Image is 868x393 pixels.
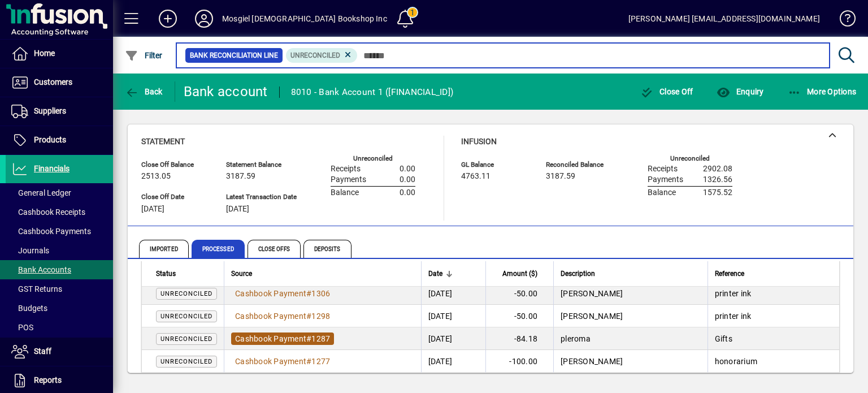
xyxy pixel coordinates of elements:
a: Cashbook Payment#1287 [231,332,334,345]
button: Profile [186,8,222,29]
td: -50.00 [485,305,553,327]
div: Mosgiel [DEMOGRAPHIC_DATA] Bookshop Inc [222,10,387,28]
span: Home [34,49,55,58]
span: 1575.52 [703,188,732,197]
button: Filter [122,45,166,66]
span: printer ink [715,289,752,298]
span: 0.00 [400,188,415,197]
td: -100.00 [485,350,553,373]
span: # [306,357,311,366]
span: Unreconciled [160,358,212,365]
td: [DATE] [421,350,485,373]
span: [DATE] [226,205,249,214]
button: Add [150,8,186,29]
span: GST Returns [11,284,62,293]
button: Enquiry [714,81,766,102]
span: Unreconciled [160,335,212,343]
span: Filter [125,51,163,60]
app-page-header-button: Back [113,81,175,102]
span: Date [428,267,442,280]
mat-chip: Reconciliation Status: Unreconciled [286,48,358,63]
span: Journals [11,246,49,255]
span: Receipts [648,165,678,174]
td: [DATE] [421,305,485,327]
span: 1298 [311,312,330,321]
a: Cashbook Payment#1298 [231,310,334,322]
span: Unreconciled [290,51,340,59]
a: POS [6,318,113,337]
span: [PERSON_NAME] [561,289,623,298]
span: Products [34,135,66,144]
a: Knowledge Base [831,2,854,39]
span: Status [156,267,176,280]
span: Cashbook Payment [235,312,306,321]
span: 1277 [311,357,330,366]
span: Bank Accounts [11,265,71,274]
span: More Options [788,87,857,96]
button: Back [122,81,166,102]
span: Receipts [331,165,361,174]
span: Cashbook Payment [235,334,306,343]
span: Reference [715,267,744,280]
span: Cashbook Payment [235,289,306,298]
span: Payments [648,175,683,184]
span: Source [231,267,252,280]
a: GST Returns [6,279,113,299]
span: honorarium [715,357,758,366]
span: Gifts [715,334,732,343]
span: Cashbook Receipts [11,208,85,217]
a: Home [6,40,113,68]
span: 0.00 [400,175,415,184]
span: POS [11,323,33,332]
span: Financials [34,164,70,173]
a: Cashbook Payment#1306 [231,287,334,300]
span: Imported [139,240,189,258]
span: Balance [331,188,359,197]
span: Bank Reconciliation Line [190,50,278,61]
label: Unreconciled [353,155,393,162]
span: Reports [34,375,62,385]
a: Staff [6,338,113,366]
span: 1287 [311,334,330,343]
span: Suppliers [34,106,66,115]
span: Description [561,267,595,280]
span: 2902.08 [703,165,732,174]
a: Suppliers [6,97,113,126]
td: [DATE] [421,327,485,350]
span: printer ink [715,312,752,321]
span: 4763.11 [461,172,491,181]
span: Budgets [11,304,47,313]
span: Customers [34,77,72,87]
td: [DATE] [421,282,485,305]
div: Date [428,267,479,280]
div: Reference [715,267,825,280]
div: [PERSON_NAME] [EMAIL_ADDRESS][DOMAIN_NAME] [628,10,820,28]
a: Budgets [6,299,113,318]
span: pleroma [561,334,591,343]
div: Amount ($) [493,267,548,280]
div: Status [156,267,217,280]
a: Products [6,126,113,154]
span: Cashbook Payment [235,357,306,366]
a: Cashbook Payment#1277 [231,355,334,368]
span: Payments [331,175,366,184]
a: Cashbook Receipts [6,202,113,222]
span: Staff [34,347,51,356]
span: Statement Balance [226,161,297,169]
span: Latest Transaction Date [226,193,297,201]
span: Close Off [640,87,693,96]
span: Enquiry [717,87,763,96]
td: -50.00 [485,282,553,305]
button: Close Off [637,81,696,102]
a: Bank Accounts [6,260,113,279]
span: [DATE] [141,205,164,214]
span: Cashbook Payments [11,227,91,236]
a: General Ledger [6,183,113,202]
a: Customers [6,68,113,97]
span: 0.00 [400,165,415,174]
span: [PERSON_NAME] [561,357,623,366]
span: Deposits [303,240,351,258]
span: # [306,334,311,343]
span: Unreconciled [160,313,212,320]
a: Journals [6,241,113,260]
